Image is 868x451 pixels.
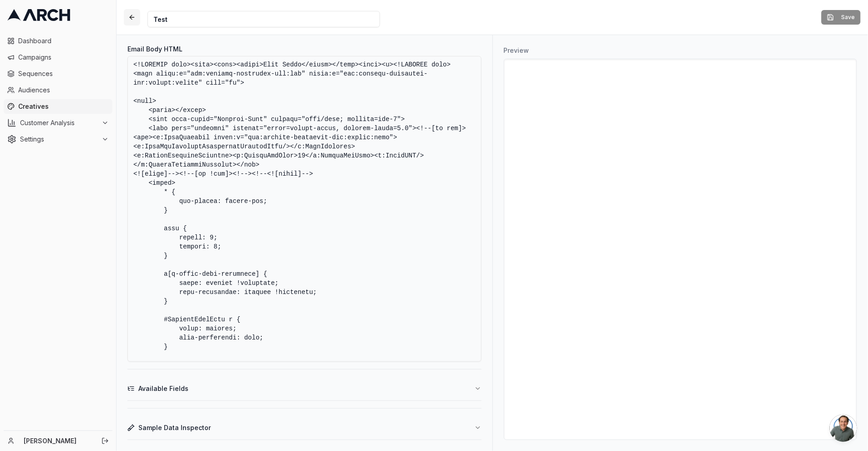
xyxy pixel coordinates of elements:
[127,377,482,400] button: Available Fields
[127,416,482,440] button: Sample Data Inspector
[830,415,857,442] a: Open chat
[20,135,98,144] span: Settings
[4,50,112,65] a: Campaigns
[4,99,112,114] a: Creatives
[4,34,112,48] a: Dashboard
[18,53,109,62] span: Campaigns
[504,59,857,440] iframe: Preview for Test
[18,36,109,46] span: Dashboard
[127,46,482,52] label: Email Body HTML
[138,384,188,393] span: Available Fields
[18,86,109,95] span: Audiences
[4,66,112,81] a: Sequences
[4,116,112,130] button: Customer Analysis
[99,435,112,447] button: Log out
[147,11,380,27] input: Internal Creative Name
[138,423,211,432] span: Sample Data Inspector
[127,56,482,362] textarea: <!LOREMIP dolo><sita><cons><adipi>Elit Seddo</eiusm></temp><inci><u><!LABOREE dolo> <magn aliqu:e...
[20,118,98,127] span: Customer Analysis
[18,69,109,78] span: Sequences
[4,132,112,147] button: Settings
[24,436,91,446] a: [PERSON_NAME]
[504,46,858,55] h3: Preview
[4,83,112,97] a: Audiences
[18,102,109,111] span: Creatives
